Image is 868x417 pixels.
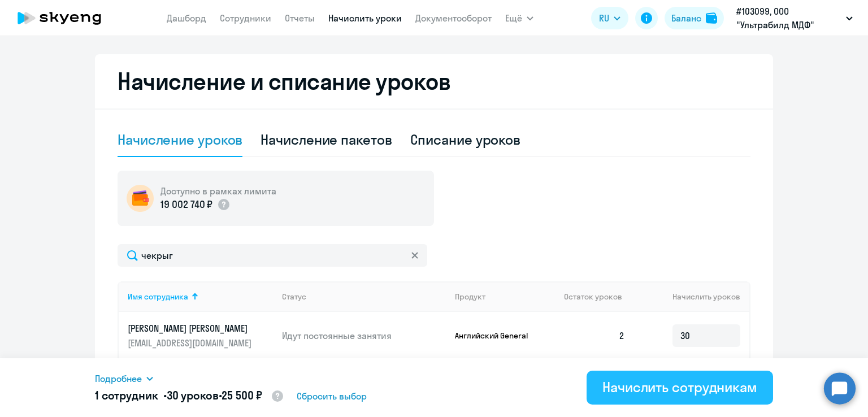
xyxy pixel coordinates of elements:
a: [PERSON_NAME] [PERSON_NAME][EMAIL_ADDRESS][DOMAIN_NAME] [128,322,273,349]
input: Поиск по имени, email, продукту или статусу [118,244,427,267]
p: Английский General [455,331,540,341]
div: Баланс [671,11,701,25]
button: #103099, ООО "Ультрабилд МДФ" (Кроношпан Калуга) [731,5,858,32]
a: Отчеты [285,12,315,24]
a: Документооборот [415,12,492,24]
span: Остаток уроков [564,292,622,302]
div: Остаток уроков [564,292,634,302]
span: Сбросить выбор [297,389,367,403]
span: RU [599,11,609,25]
span: 30 уроков [167,388,219,402]
span: Ещё [505,11,522,25]
div: Статус [282,292,446,302]
button: Ещё [505,7,533,29]
button: Балансbalance [665,7,724,29]
div: Начисление пакетов [261,131,392,149]
button: RU [591,7,628,29]
a: Сотрудники [220,12,271,24]
p: [EMAIL_ADDRESS][DOMAIN_NAME] [128,337,254,349]
p: [PERSON_NAME] [PERSON_NAME] [128,322,254,335]
div: Начисление уроков [118,131,242,149]
div: Продукт [455,292,485,302]
h2: Начисление и списание уроков [118,68,750,95]
div: Статус [282,292,306,302]
p: #103099, ООО "Ультрабилд МДФ" (Кроношпан Калуга) [736,5,841,32]
a: Начислить уроки [328,12,402,24]
span: 25 500 ₽ [222,388,262,402]
h5: Доступно в рамках лимита [160,185,276,197]
span: Подробнее [95,372,142,385]
div: Начислить сотрудникам [602,378,757,396]
div: Имя сотрудника [128,292,188,302]
th: Начислить уроков [634,281,749,312]
div: Имя сотрудника [128,292,273,302]
a: Дашборд [167,12,206,24]
h5: 1 сотрудник • • [95,388,284,405]
img: wallet-circle.png [127,185,154,212]
div: Продукт [455,292,555,302]
td: 2 [555,312,634,359]
p: Идут постоянные занятия [282,329,446,342]
img: balance [706,12,717,24]
button: Начислить сотрудникам [587,371,773,405]
p: 19 002 740 ₽ [160,197,212,212]
div: Списание уроков [410,131,521,149]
